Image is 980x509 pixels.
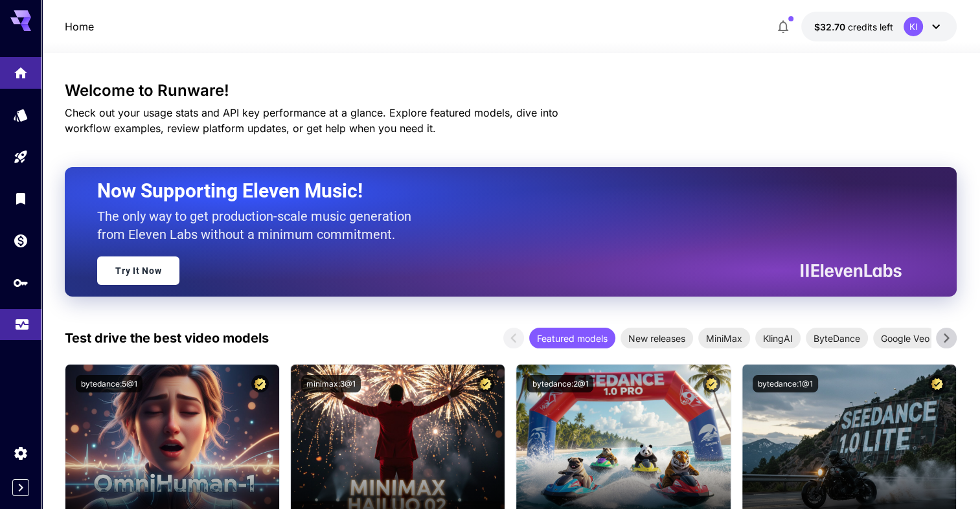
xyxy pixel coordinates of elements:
[477,375,494,392] button: Certified Model – Vetted for best performance and includes a commercial license.
[65,19,94,34] nav: breadcrumb
[806,328,868,348] div: ByteDance
[97,207,421,243] p: The only way to get production-scale music generation from Eleven Labs without a minimum commitment.
[873,328,937,348] div: Google Veo
[65,19,94,34] a: Home
[97,256,179,285] a: Try It Now
[97,179,892,203] h2: Now Supporting Eleven Music!
[806,332,868,345] span: ByteDance
[873,332,937,345] span: Google Veo
[13,61,28,77] div: Home
[801,12,957,41] button: $32.69609KI
[904,17,923,36] div: KI
[65,106,558,135] span: Check out your usage stats and API key performance at a glance. Explore featured models, dive int...
[13,190,28,207] div: Library
[814,20,893,34] div: $32.69609
[529,328,615,348] div: Featured models
[527,375,593,392] button: bytedance:2@1
[928,375,946,392] button: Certified Model – Vetted for best performance and includes a commercial license.
[65,82,957,100] h3: Welcome to Runware!
[13,445,28,461] div: Settings
[13,232,28,249] div: Wallet
[755,328,801,348] div: KlingAI
[13,149,28,165] div: Playground
[301,375,361,392] button: minimax:3@1
[13,107,28,123] div: Models
[65,328,269,348] p: Test drive the best video models
[76,375,142,392] button: bytedance:5@1
[14,312,30,328] div: Usage
[529,332,615,345] span: Featured models
[251,375,269,392] button: Certified Model – Vetted for best performance and includes a commercial license.
[698,332,750,345] span: MiniMax
[621,332,693,345] span: New releases
[698,328,750,348] div: MiniMax
[848,21,893,32] span: credits left
[814,21,848,32] span: $32.70
[621,328,693,348] div: New releases
[753,375,818,392] button: bytedance:1@1
[755,332,801,345] span: KlingAI
[12,479,29,496] button: Expand sidebar
[703,375,720,392] button: Certified Model – Vetted for best performance and includes a commercial license.
[13,275,28,291] div: API Keys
